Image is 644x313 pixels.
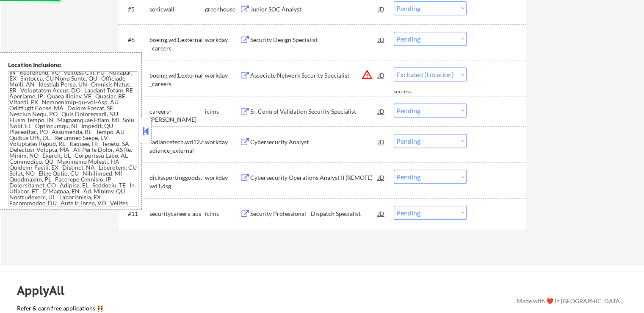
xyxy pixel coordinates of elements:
[377,134,386,149] div: JD
[250,5,378,14] div: Junior SOC Analyst
[377,206,386,221] div: JD
[128,5,143,14] div: #5
[205,138,240,146] div: workday
[377,1,386,17] div: JD
[377,103,386,119] div: JD
[250,173,378,182] div: Cybersecurity Operations Analyst II (REMOTE)
[205,5,240,14] div: greenhouse
[205,71,240,80] div: workday
[250,71,378,80] div: Associate Network Security Specialist
[149,5,205,14] div: sonicwall
[250,36,378,44] div: Security Design Specialist
[205,210,240,218] div: icims
[377,67,386,83] div: JD
[128,36,143,44] div: #6
[361,69,373,81] button: warning_amber
[8,61,138,69] div: Location Inclusions:
[149,210,205,218] div: securitycareers-aus
[149,71,205,88] div: boeing.wd1.external_careers
[250,210,378,218] div: Security Professional - Dispatch Specialist
[149,138,205,154] div: radiancetech.wd12.radiance_external
[149,107,205,124] div: careers-[PERSON_NAME]
[205,36,240,44] div: workday
[394,88,428,95] div: success
[149,173,205,190] div: dickssportinggoods.wd1.dsg
[377,170,386,185] div: JD
[377,32,386,47] div: JD
[250,138,378,146] div: Cybersecurity Analyst
[128,210,143,218] div: #11
[149,36,205,52] div: boeing.wd1.external_careers
[250,107,378,116] div: Sr. Control Validation Security Specialist
[205,173,240,182] div: workday
[17,283,74,298] div: ApplyAll
[205,107,240,116] div: icims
